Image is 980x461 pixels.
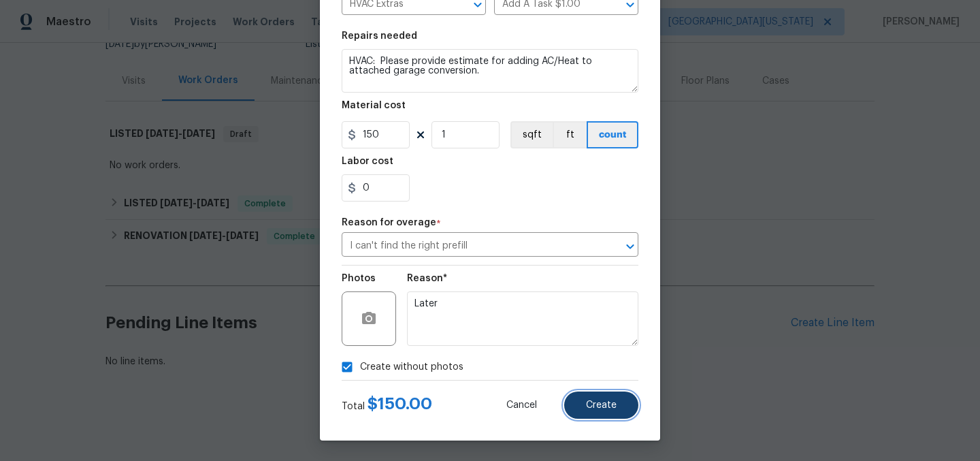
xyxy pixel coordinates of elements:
[360,360,463,375] span: Create without photos
[342,101,406,110] h5: Material cost
[342,49,638,93] textarea: HVAC: Please provide estimate for adding AC/Heat to attached garage conversion.
[342,218,436,227] h5: Reason for overage
[407,291,638,346] textarea: Later
[342,157,393,166] h5: Labor cost
[342,236,600,257] input: Select a reason for overage
[510,121,553,148] button: sqft
[407,274,447,283] h5: Reason*
[586,400,617,411] span: Create
[621,237,640,256] button: Open
[587,121,638,148] button: count
[342,274,376,283] h5: Photos
[553,121,587,148] button: ft
[506,400,537,411] span: Cancel
[367,396,432,412] span: $ 150.00
[564,392,638,419] button: Create
[485,392,559,419] button: Cancel
[342,397,432,413] div: Total
[342,31,417,41] h5: Repairs needed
